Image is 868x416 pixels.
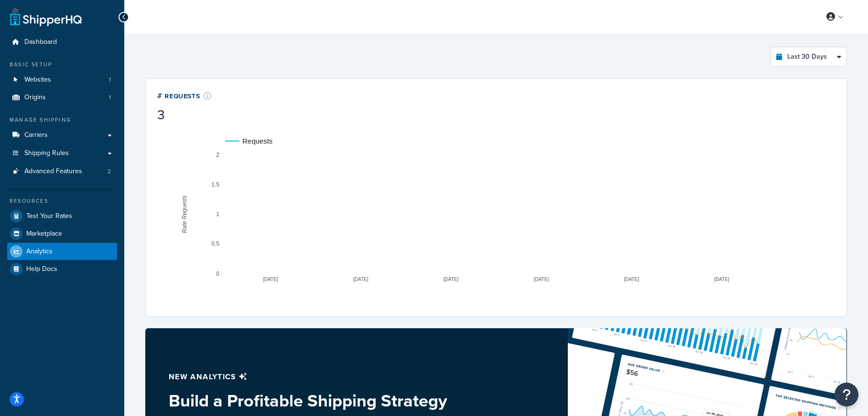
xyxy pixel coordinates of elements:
a: Marketplace [7,225,117,242]
span: Origins [24,94,46,102]
span: Marketplace [26,230,62,238]
p: New analytics [169,370,473,384]
text: 1.5 [211,181,219,188]
button: Open Resource Center [835,383,858,406]
text: [DATE] [444,277,459,282]
span: 1 [109,76,111,84]
span: 1 [109,94,111,102]
div: Manage Shipping [7,116,117,124]
a: Help Docs [7,260,117,278]
div: 3 [157,108,212,122]
svg: A chart. [157,124,835,305]
li: Origins [7,89,117,106]
a: Dashboard [7,33,117,51]
a: Analytics [7,243,117,260]
li: Advanced Features [7,163,117,180]
span: Shipping Rules [24,149,69,157]
text: [DATE] [353,277,369,282]
text: [DATE] [624,277,640,282]
a: Shipping Rules [7,145,117,162]
text: 0 [216,270,219,277]
span: 2 [108,167,111,176]
text: 2 [216,152,219,158]
a: Test Your Rates [7,208,117,225]
li: Websites [7,71,117,89]
text: Requests [242,137,272,145]
text: Rate Requests [181,195,188,233]
a: Carriers [7,126,117,144]
a: Origins1 [7,89,117,106]
span: Websites [24,76,51,84]
div: Resources [7,197,117,205]
span: Carriers [24,131,48,139]
text: [DATE] [263,277,278,282]
h3: Build a Profitable Shipping Strategy [169,391,473,410]
text: [DATE] [714,277,729,282]
div: # Requests [157,90,212,101]
a: Websites1 [7,71,117,89]
text: 1 [216,211,219,218]
text: 0.5 [211,240,219,247]
a: Advanced Features2 [7,163,117,180]
span: Analytics [26,248,53,256]
span: Dashboard [24,38,57,46]
text: [DATE] [534,277,549,282]
span: Help Docs [26,265,57,273]
span: Advanced Features [24,167,82,176]
span: Test Your Rates [26,212,72,220]
div: Basic Setup [7,61,117,69]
